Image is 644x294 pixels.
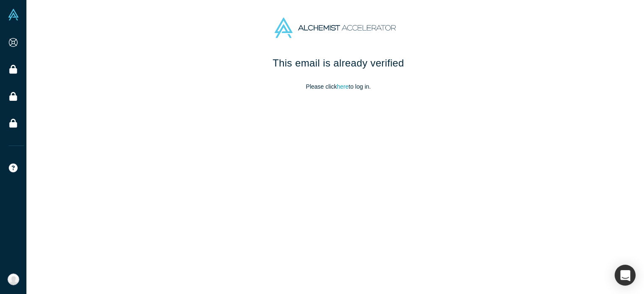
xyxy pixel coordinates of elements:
[8,9,19,20] img: Alchemist Vault Logo
[162,56,514,71] h1: This email is already verified
[337,83,348,90] a: here
[8,274,19,285] img: Byunggab Ryu's Account
[275,18,395,38] img: Alchemist Accelerator Logo
[162,82,514,91] p: Please click to log in.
